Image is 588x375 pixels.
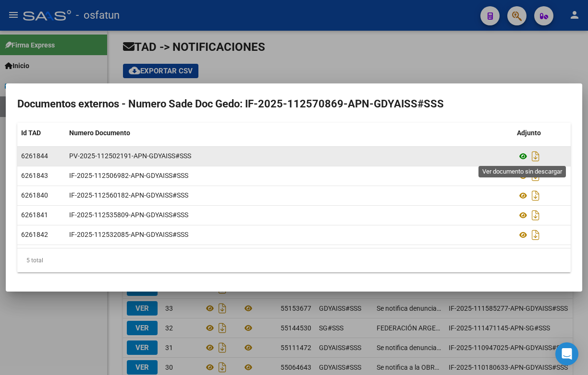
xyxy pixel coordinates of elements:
i: Descargar documento [529,188,542,203]
i: Descargar documento [529,227,542,243]
datatable-header-cell: Adjunto [513,123,571,143]
span: Id TAD [21,129,41,137]
span: PV-2025-112502191-APN-GDYAISS#SSS [69,152,191,160]
span: 6261840 [21,191,48,199]
span: 6261841 [21,211,48,219]
i: Descargar documento [529,149,542,164]
span: IF-2025-112506982-APN-GDYAISS#SSS [69,172,188,179]
span: IF-2025-112532085-APN-GDYAISS#SSS [69,231,188,238]
span: Adjunto [517,129,541,137]
i: Descargar documento [529,168,542,184]
span: IF-2025-112535809-APN-GDYAISS#SSS [69,211,188,219]
h2: Documentos externos - Numero Sade Doc Gedo: IF-2025-112570869-APN-GDYAISS#SSS [17,95,571,113]
span: 6261843 [21,172,48,179]
i: Descargar documento [529,208,542,223]
span: IF-2025-112560182-APN-GDYAISS#SSS [69,191,188,199]
datatable-header-cell: Numero Documento [65,123,513,143]
span: 6261844 [21,152,48,160]
datatable-header-cell: Id TAD [17,123,65,143]
span: Numero Documento [69,129,130,137]
div: 5 total [17,248,571,272]
div: Open Intercom Messenger [555,342,578,365]
span: 6261842 [21,231,48,238]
